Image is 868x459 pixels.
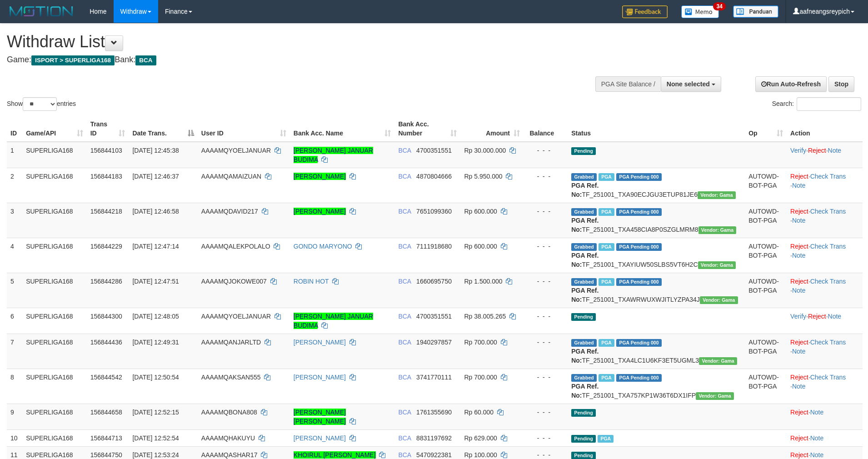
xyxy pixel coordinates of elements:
[398,173,411,180] span: BCA
[90,147,122,154] span: 156844103
[599,243,614,251] span: Marked by aafsoycanthlai
[416,409,452,416] span: Copy 1761355690 to clipboard
[398,313,411,320] span: BCA
[22,308,87,334] td: SUPERLIGA168
[22,203,87,238] td: SUPERLIGA168
[464,374,497,381] span: Rp 700.000
[464,278,502,285] span: Rp 1.500.000
[132,278,179,285] span: [DATE] 12:47:51
[7,238,22,273] td: 4
[699,357,737,365] span: Vendor URL: https://trx31.1velocity.biz
[810,434,824,442] a: Note
[464,173,502,180] span: Rp 5.950.000
[792,287,806,294] a: Note
[828,76,854,92] a: Stop
[132,451,179,459] span: [DATE] 12:53:24
[616,243,662,251] span: PGA Pending
[398,278,411,285] span: BCA
[787,168,863,203] td: · ·
[745,334,787,369] td: AUTOWD-BOT-PGA
[201,434,255,442] span: AAAAMQHAKUYU
[201,173,261,180] span: AAAAMQAMAIZUAN
[132,374,179,381] span: [DATE] 12:50:54
[198,116,290,142] th: User ID: activate to sort column ascending
[787,116,863,142] th: Action
[132,434,179,442] span: [DATE] 12:52:54
[464,147,506,154] span: Rp 30.000.000
[745,238,787,273] td: AUTOWD-BOT-PGA
[464,243,497,250] span: Rp 600.000
[398,147,411,154] span: BCA
[416,173,452,180] span: Copy 4870804666 to clipboard
[599,208,614,216] span: Marked by aafsoycanthlai
[790,278,808,285] a: Reject
[132,313,179,320] span: [DATE] 12:48:05
[398,208,411,215] span: BCA
[571,173,597,181] span: Grabbed
[129,116,197,142] th: Date Trans.: activate to sort column descending
[616,374,662,382] span: PGA Pending
[599,374,614,382] span: Marked by aafsoycanthlai
[201,243,270,250] span: AAAAMQALEKPOLALO
[22,238,87,273] td: SUPERLIGA168
[201,339,261,346] span: AAAAMQANJARLTD
[571,252,599,268] b: PGA Ref. No:
[571,217,599,233] b: PGA Ref. No:
[568,168,745,203] td: TF_251001_TXA90ECJGU3ETUP81JE6
[7,404,22,429] td: 9
[571,243,597,251] span: Grabbed
[7,116,22,142] th: ID
[568,334,745,369] td: TF_251001_TXA4LC1U6KF3ET5UGML3
[22,168,87,203] td: SUPERLIGA168
[616,208,662,216] span: PGA Pending
[571,208,597,216] span: Grabbed
[790,409,808,416] a: Reject
[90,409,122,416] span: 156844658
[90,374,122,381] span: 156844542
[7,273,22,308] td: 5
[792,217,806,224] a: Note
[398,409,411,416] span: BCA
[755,76,827,92] a: Run Auto-Refresh
[527,373,564,382] div: - - -
[696,392,734,400] span: Vendor URL: https://trx31.1velocity.biz
[416,434,452,442] span: Copy 8831197692 to clipboard
[571,287,599,303] b: PGA Ref. No:
[201,374,261,381] span: AAAAMQAKSAN555
[294,339,346,346] a: [PERSON_NAME]
[571,409,596,417] span: Pending
[416,278,452,285] span: Copy 1660695750 to clipboard
[22,369,87,404] td: SUPERLIGA168
[398,374,411,381] span: BCA
[294,243,352,250] a: GONDO MARYONO
[7,334,22,369] td: 7
[568,273,745,308] td: TF_251001_TXAWRWUXWJITLYZPA34J
[201,278,267,285] span: AAAAMQJOKOWE007
[7,55,569,65] h4: Game: Bank:
[132,173,179,180] span: [DATE] 12:46:37
[201,451,258,459] span: AAAAMQASHAR17
[527,434,564,443] div: - - -
[294,374,346,381] a: [PERSON_NAME]
[810,208,846,215] a: Check Trans
[698,226,737,234] span: Vendor URL: https://trx31.1velocity.biz
[90,173,122,180] span: 156844183
[201,147,271,154] span: AAAAMQYOELJANUAR
[616,173,662,181] span: PGA Pending
[661,76,721,92] button: None selected
[772,97,861,111] label: Search:
[132,409,179,416] span: [DATE] 12:52:15
[810,173,846,180] a: Check Trans
[828,313,842,320] a: Note
[599,339,614,347] span: Marked by aafsoycanthlai
[294,278,329,285] a: ROBIN HOT
[745,203,787,238] td: AUTOWD-BOT-PGA
[790,208,808,215] a: Reject
[22,142,87,168] td: SUPERLIGA168
[571,147,596,155] span: Pending
[7,97,76,111] label: Show entries
[22,116,87,142] th: Game/API: activate to sort column ascending
[22,273,87,308] td: SUPERLIGA168
[201,313,271,320] span: AAAAMQYOELJANUAR
[416,451,452,459] span: Copy 5470922381 to clipboard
